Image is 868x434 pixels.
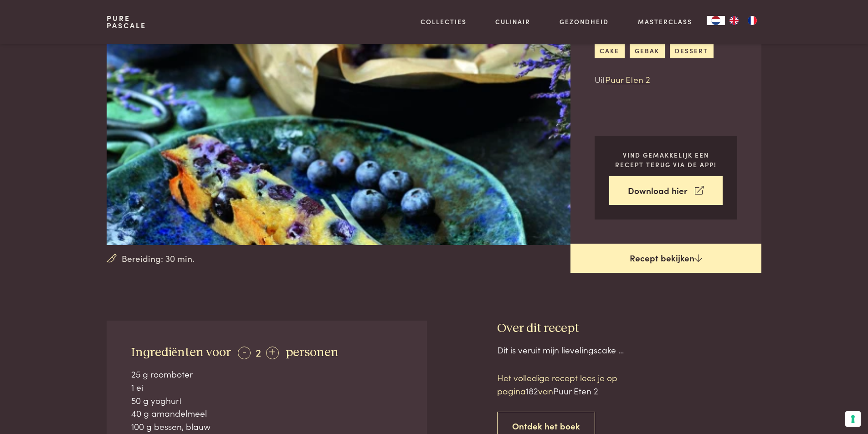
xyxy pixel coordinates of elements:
a: NL [707,16,725,25]
ul: Language list [725,16,761,25]
h3: Over dit recept [497,321,761,337]
a: gebak [630,43,665,58]
div: 1 ei [131,381,403,394]
span: Bereiding: 30 min. [122,252,195,265]
a: cake [595,43,625,58]
div: 25 g roomboter [131,368,403,381]
div: Language [707,16,725,25]
button: Uw voorkeuren voor toestemming voor trackingtechnologieën [845,411,861,427]
div: Dit is veruit mijn lievelingscake ... [497,343,761,357]
a: Gezondheid [560,17,609,26]
a: FR [743,16,761,25]
div: 40 g amandelmeel [131,407,403,420]
a: Masterclass [638,17,692,26]
a: Collecties [421,17,467,26]
span: Ingrediënten voor [131,346,231,359]
p: Vind gemakkelijk een recept terug via de app! [609,150,723,169]
div: - [238,347,251,359]
p: Het volledige recept lees je op pagina van [497,371,652,397]
a: Puur Eten 2 [605,73,650,85]
a: EN [725,16,743,25]
a: PurePascale [107,15,146,29]
span: 182 [526,384,538,397]
a: Recept bekijken [570,244,761,273]
div: + [266,347,279,359]
a: Download hier [609,176,723,205]
span: Puur Eten 2 [553,384,598,397]
p: Uit [595,73,737,86]
a: dessert [670,43,714,58]
span: personen [286,346,339,359]
aside: Language selected: Nederlands [707,16,761,25]
span: 2 [256,344,261,359]
div: 100 g bessen, blauw [131,420,403,433]
a: Culinair [495,17,530,26]
div: 50 g yoghurt [131,394,403,407]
